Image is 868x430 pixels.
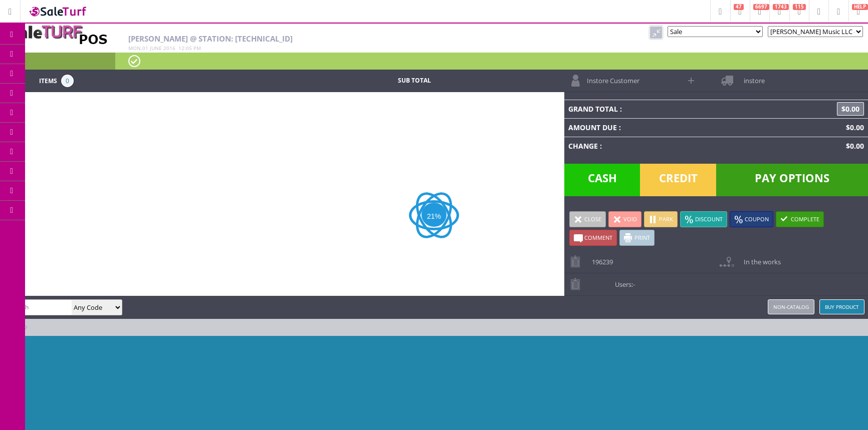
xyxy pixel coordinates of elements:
span: 0 [61,75,74,87]
span: Pay Options [716,164,868,196]
h2: [PERSON_NAME] @ Station: [TECHNICAL_ID] [128,35,562,43]
span: 1743 [773,4,789,10]
a: Complete [776,211,824,227]
span: Cash [564,164,640,196]
a: Coupon [730,211,773,227]
span: pm [193,45,201,52]
span: Users: [610,273,635,289]
span: Instore Customer [582,70,639,85]
a: Close [569,211,606,227]
span: 196239 [587,251,613,266]
span: Items [39,75,57,86]
img: SaleTurf [28,5,88,18]
span: 115 [793,4,806,10]
td: Change : [564,137,753,155]
td: Grand Total : [564,100,753,118]
input: Search [4,300,72,314]
a: Void [608,211,641,227]
span: Comment [584,234,612,241]
span: 05 [186,45,192,52]
span: Credit [640,164,716,196]
span: 12 [178,45,184,52]
span: In the works [739,251,781,266]
span: instore [739,70,765,85]
span: - [633,280,635,289]
span: Mon [128,45,141,52]
span: 6697 [753,4,769,10]
a: Park [644,211,678,227]
span: $0.00 [842,123,864,132]
span: $0.00 [837,102,864,116]
span: 47 [734,4,744,10]
span: , : [128,45,201,52]
span: $0.00 [842,141,864,151]
span: HELP [852,4,868,10]
a: Buy Product [819,299,864,314]
a: Print [619,230,655,246]
a: Non-catalog [768,299,814,314]
td: Sub Total [338,75,491,87]
span: June [150,45,162,52]
span: 2016 [163,45,175,52]
td: Amount Due : [564,118,753,137]
a: Discount [680,211,727,227]
span: 01 [142,45,148,52]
